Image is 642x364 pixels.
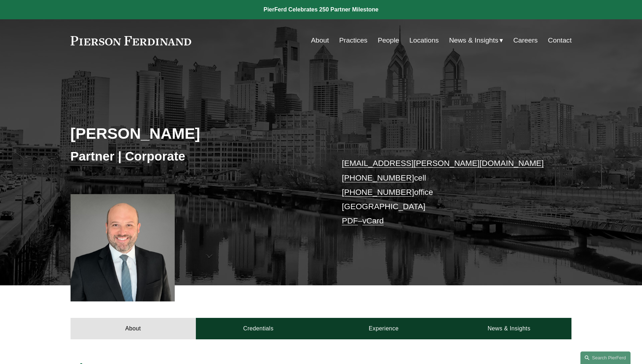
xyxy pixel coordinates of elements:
a: Search this site [580,351,631,364]
a: Locations [409,34,439,47]
a: [PHONE_NUMBER] [342,188,414,197]
a: About [311,34,329,47]
a: vCard [362,216,384,225]
span: News & Insights [449,34,498,47]
a: News & Insights [446,318,571,339]
a: [PHONE_NUMBER] [342,173,414,182]
a: [EMAIL_ADDRESS][PERSON_NAME][DOMAIN_NAME] [342,159,544,168]
a: About [71,318,196,339]
a: Practices [339,34,367,47]
h2: [PERSON_NAME] [71,124,321,143]
a: Contact [548,34,571,47]
a: People [378,34,399,47]
p: cell office [GEOGRAPHIC_DATA] – [342,156,551,228]
a: Careers [513,34,537,47]
h3: Partner | Corporate [71,148,321,164]
a: folder dropdown [449,34,503,47]
a: PDF [342,216,358,225]
a: Experience [321,318,446,339]
a: Credentials [196,318,321,339]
